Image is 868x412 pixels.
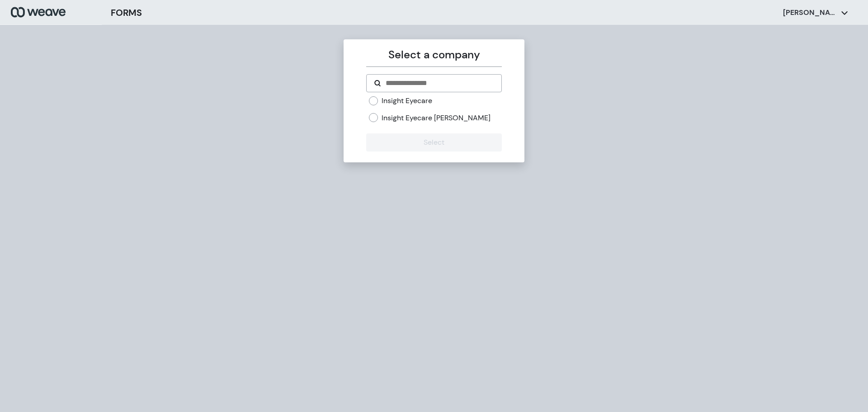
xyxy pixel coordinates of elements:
[366,133,501,152] button: Select
[111,6,142,19] h3: FORMS
[382,96,432,106] label: Insight Eyecare
[382,113,491,123] label: Insight Eyecare [PERSON_NAME]
[366,47,501,63] p: Select a company
[783,8,837,18] p: [PERSON_NAME]
[385,78,494,89] input: Search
